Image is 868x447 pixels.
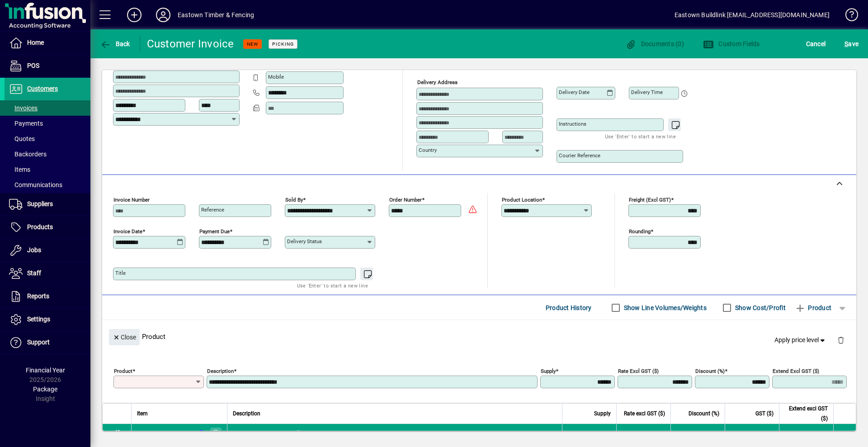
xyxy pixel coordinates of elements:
button: Cancel [804,36,828,52]
span: Item [137,409,148,419]
span: Items [9,166,30,173]
span: Documents (0) [625,40,684,47]
mat-label: Payment due [199,228,230,235]
mat-label: Order number [389,197,422,203]
span: Picking [272,41,294,47]
span: Quotes [9,135,35,142]
a: Payments [5,116,90,131]
button: Delete [830,329,852,351]
mat-label: Reference [201,207,224,213]
mat-label: Delivery date [559,89,590,95]
button: Close [109,329,140,345]
mat-label: Rounding [629,228,651,235]
span: NEW [247,41,258,47]
button: Custom Fields [701,36,762,52]
span: GST ($) [755,409,774,419]
app-page-header-button: Delete [830,336,852,344]
span: Suppliers [27,200,53,207]
span: Products [27,223,53,231]
div: Eastown Buildlink [EMAIL_ADDRESS][DOMAIN_NAME] [675,8,830,22]
span: Invoices [9,104,38,112]
span: Product History [546,301,592,315]
a: Settings [5,308,90,331]
label: Show Line Volumes/Weights [622,303,707,312]
td: 7.78 [725,424,779,442]
span: Reports [27,292,49,300]
a: Knowledge Base [839,2,857,31]
mat-label: Freight (excl GST) [629,197,671,203]
mat-label: Delivery time [631,89,663,95]
span: Product [795,301,831,315]
a: Items [5,162,90,177]
span: Customers [27,85,58,92]
mat-label: Discount (%) [695,368,725,374]
span: Holyoake St [195,428,206,438]
a: Quotes [5,131,90,146]
span: Back [100,40,130,47]
a: Products [5,216,90,239]
mat-label: Extend excl GST ($) [773,368,819,374]
a: Support [5,331,90,354]
td: 51.84 [779,424,833,442]
span: Description [233,409,260,419]
a: POS [5,55,90,77]
span: Payments [9,120,43,127]
span: S [844,40,848,47]
span: 150X50 Sawn No2 Rail H4 - 4.8m [233,428,329,438]
div: Eastown Timber & Fencing [178,8,254,22]
mat-label: Rate excl GST ($) [618,368,659,374]
a: Reports [5,285,90,308]
div: 213150X050-4.8 [137,428,186,438]
span: POS [27,62,39,69]
mat-label: Supply [541,368,556,374]
span: Cancel [806,37,826,51]
span: Extend excl GST ($) [785,404,828,423]
app-page-header-button: Back [90,36,140,52]
mat-label: Delivery status [287,238,322,245]
a: Backorders [5,146,90,162]
button: Add [120,7,149,23]
td: 0.0000 [670,424,725,442]
app-page-header-button: Close [107,333,142,341]
span: Financial Year [26,367,65,374]
mat-label: Description [207,368,234,374]
mat-label: Instructions [559,121,586,127]
a: Staff [5,262,90,285]
a: Communications [5,177,90,193]
span: Rate excl GST ($) [624,409,665,419]
button: Apply price level [771,332,830,348]
div: Customer Invoice [147,37,234,51]
span: Discount (%) [689,409,719,419]
span: Home [27,39,44,46]
label: Show Cost/Profit [733,303,786,312]
button: Back [98,36,132,52]
mat-label: Product [114,368,132,374]
span: 2.0000 [590,428,611,438]
span: Custom Fields [703,40,760,47]
span: Apply price level [774,335,827,345]
span: Close [113,330,136,345]
div: Product [102,320,856,353]
span: ave [844,37,859,51]
mat-hint: Use 'Enter' to start a new line [605,131,676,141]
mat-label: Product location [502,197,542,203]
button: Save [842,36,861,52]
mat-label: Invoice number [113,197,150,203]
span: Jobs [27,246,41,254]
mat-label: Country [419,147,437,153]
a: Home [5,32,90,54]
button: Product History [542,300,595,316]
span: Support [27,339,50,346]
span: Backorders [9,151,47,158]
mat-hint: Use 'Enter' to start a new line [297,280,368,291]
mat-label: Mobile [268,74,284,80]
div: 25.9200 [622,428,665,438]
span: Supply [594,409,611,419]
mat-label: Title [115,270,126,276]
span: Communications [9,181,62,188]
span: Settings [27,315,50,323]
mat-label: Courier Reference [559,152,600,159]
span: Staff [27,269,41,277]
button: Profile [149,7,178,23]
a: Suppliers [5,193,90,216]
